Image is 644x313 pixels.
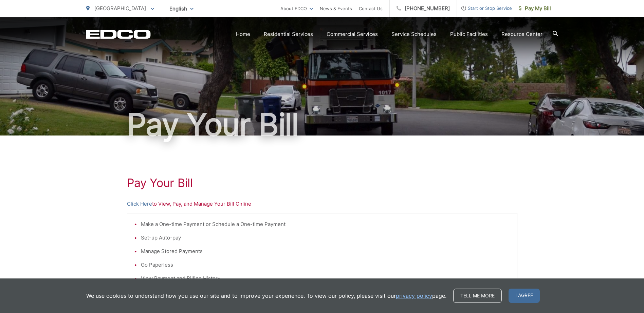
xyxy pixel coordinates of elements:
[86,292,446,300] p: We use cookies to understand how you use our site and to improve your experience. To view our pol...
[509,289,540,303] span: I agree
[86,108,558,142] h1: Pay Your Bill
[391,30,437,38] a: Service Schedules
[327,30,378,38] a: Commercial Services
[450,30,488,38] a: Public Facilities
[164,3,199,15] span: English
[320,4,352,13] a: News & Events
[280,4,313,13] a: About EDCO
[359,4,383,13] a: Contact Us
[141,220,510,228] li: Make a One-time Payment or Schedule a One-time Payment
[141,247,510,255] li: Manage Stored Payments
[501,30,542,38] a: Resource Center
[127,200,517,208] p: to View, Pay, and Manage Your Bill Online
[453,289,502,303] a: Tell me more
[396,292,432,300] a: privacy policy
[86,29,151,39] a: EDCD logo. Return to the homepage.
[141,234,510,242] li: Set-up Auto-pay
[141,261,510,269] li: Go Paperless
[264,30,313,38] a: Residential Services
[519,4,551,13] span: Pay My Bill
[94,5,146,12] span: [GEOGRAPHIC_DATA]
[127,176,517,190] h1: Pay Your Bill
[141,274,510,283] li: View Payment and Billing History
[127,200,152,208] a: Click Here
[236,30,250,38] a: Home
